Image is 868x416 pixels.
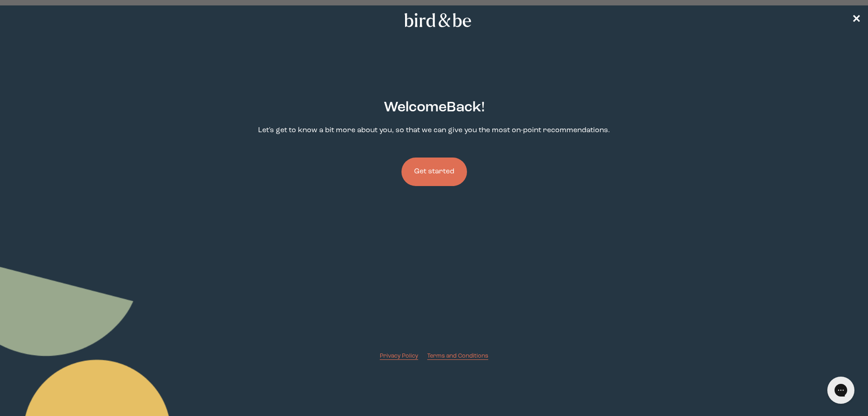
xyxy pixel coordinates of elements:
span: ✕ [852,14,861,25]
a: Privacy Policy [380,352,418,360]
span: Terms and Conditions [427,353,488,359]
h2: Welcome Back ! [384,97,485,118]
span: Privacy Policy [380,353,418,359]
button: Get started [401,158,467,186]
a: Get started [401,143,467,201]
a: ✕ [852,12,861,28]
a: Terms and Conditions [427,352,488,360]
p: Let's get to know a bit more about you, so that we can give you the most on-point recommendations. [258,125,610,136]
iframe: Gorgias live chat messenger [823,373,859,407]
